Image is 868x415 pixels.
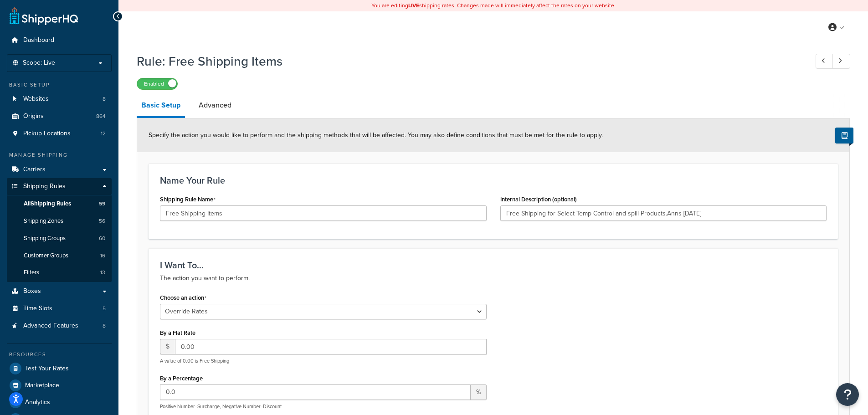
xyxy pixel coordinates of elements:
[100,252,105,260] span: 16
[149,130,603,140] span: Specify the action you would like to perform and the shipping methods that will be affected. You ...
[7,125,112,142] li: Pickup Locations
[7,151,112,159] div: Manage Shipping
[7,283,112,300] a: Boxes
[103,322,106,330] span: 8
[408,1,419,10] b: LIVE
[836,383,859,406] button: Open Resource Center
[7,32,112,49] a: Dashboard
[99,235,105,242] span: 60
[137,94,185,118] a: Basic Setup
[23,113,44,120] span: Origins
[500,196,577,203] label: Internal Description (optional)
[137,78,177,89] label: Enabled
[471,384,487,400] span: %
[160,260,827,270] h3: I Want To...
[7,81,112,89] div: Basic Setup
[24,235,66,242] span: Shipping Groups
[7,247,112,264] li: Customer Groups
[96,113,106,120] span: 864
[23,305,52,313] span: Time Slots
[160,273,827,284] p: The action you want to perform.
[160,175,827,185] h3: Name Your Rule
[7,91,112,108] a: Websites8
[7,247,112,264] a: Customer Groups16
[7,108,112,125] a: Origins864
[832,54,850,69] a: Next Record
[23,287,41,295] span: Boxes
[816,54,833,69] a: Previous Record
[160,196,216,203] label: Shipping Rule Name
[23,322,78,330] span: Advanced Features
[101,130,106,138] span: 12
[194,94,236,116] a: Advanced
[7,264,112,281] a: Filters13
[7,161,112,178] a: Carriers
[24,252,68,260] span: Customer Groups
[7,230,112,247] li: Shipping Groups
[7,377,112,394] a: Marketplace
[160,358,487,364] p: A value of 0.00 is Free Shipping
[160,329,195,336] label: By a Flat Rate
[23,166,46,174] span: Carriers
[7,125,112,142] a: Pickup Locations12
[160,339,175,354] span: $
[23,183,66,190] span: Shipping Rules
[25,365,69,373] span: Test Your Rates
[7,300,112,317] a: Time Slots5
[7,178,112,282] li: Shipping Rules
[25,399,50,406] span: Analytics
[137,52,799,70] h1: Rule: Free Shipping Items
[7,108,112,125] li: Origins
[100,269,105,277] span: 13
[103,95,106,103] span: 8
[99,200,105,208] span: 59
[160,375,203,382] label: By a Percentage
[24,217,63,225] span: Shipping Zones
[7,351,112,359] div: Resources
[103,305,106,313] span: 5
[7,178,112,195] a: Shipping Rules
[160,294,206,302] label: Choose an action
[835,128,853,143] button: Show Help Docs
[7,91,112,108] li: Websites
[7,300,112,317] li: Time Slots
[7,394,112,410] a: Analytics
[23,95,49,103] span: Websites
[7,213,112,230] a: Shipping Zones56
[7,264,112,281] li: Filters
[23,130,71,138] span: Pickup Locations
[24,200,71,208] span: All Shipping Rules
[160,403,487,410] p: Positive Number=Surcharge, Negative Number=Discount
[7,195,112,212] a: AllShipping Rules59
[25,382,59,389] span: Marketplace
[23,36,54,44] span: Dashboard
[7,213,112,230] li: Shipping Zones
[7,360,112,377] a: Test Your Rates
[7,318,112,334] li: Advanced Features
[7,230,112,247] a: Shipping Groups60
[99,217,105,225] span: 56
[23,59,55,67] span: Scope: Live
[24,269,39,277] span: Filters
[7,318,112,334] a: Advanced Features8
